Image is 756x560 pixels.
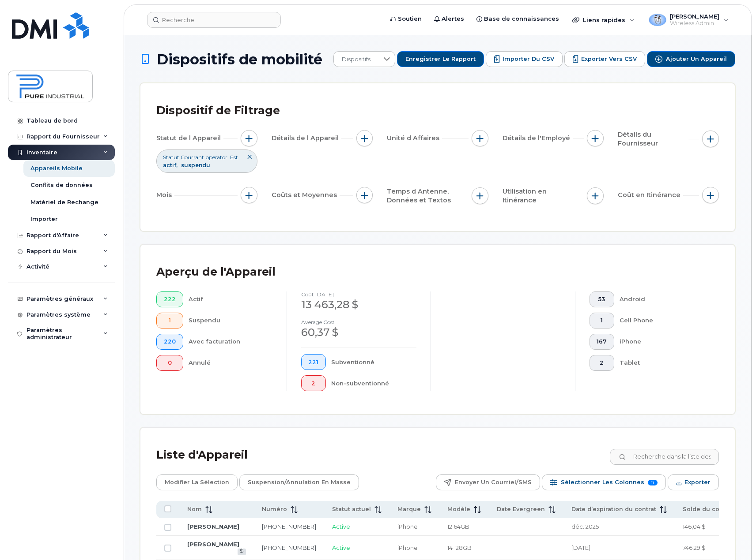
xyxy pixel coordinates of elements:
a: [PERSON_NAME] [187,541,239,548]
div: Liste d'Appareil [156,444,248,467]
span: Exporter [684,476,711,489]
button: Suspension/Annulation en masse [239,474,359,490]
span: Sélectionner les colonnes [561,476,644,489]
div: Subventionné [331,354,416,370]
input: Recherche dans la liste des appareils ... [610,449,719,465]
div: Suspendu [189,313,272,329]
span: Enregistrer le rapport [405,55,476,63]
h4: Average cost [301,319,417,325]
div: 60,37 $ [301,325,417,340]
span: Active [332,523,350,530]
button: Ajouter un appareil [647,51,735,67]
button: Importer du CSV [486,51,563,67]
button: 53 [590,291,615,307]
button: Envoyer un courriel/SMS [436,474,540,490]
button: Enregistrer le rapport [397,51,484,67]
button: 1 [590,313,615,329]
span: Date d’expiration du contrat [571,505,656,513]
div: Android [620,291,705,307]
span: Nom [187,505,202,513]
div: 13 463,28 $ [301,297,417,312]
button: Modifier la sélection [156,474,238,490]
span: Statut de l Appareil [156,134,223,143]
span: Utilisation en Itinérance [503,187,573,205]
span: Dispositifs de mobilité [157,52,322,67]
span: déc. 2025 [571,523,599,530]
span: 220 [164,338,176,345]
span: 53 [597,296,607,303]
span: Dispositifs [334,52,378,67]
div: Actif [189,291,272,307]
div: Cell Phone [620,313,705,329]
span: Active [332,544,350,551]
div: Tablet [620,355,705,371]
span: Coûts et Moyennes [272,190,340,200]
span: 167 [597,338,607,345]
span: Importer du CSV [503,55,554,63]
button: 167 [590,334,615,350]
h4: coût [DATE] [301,291,417,297]
span: Envoyer un courriel/SMS [455,476,532,489]
a: [PHONE_NUMBER] [262,544,316,551]
button: Exporter [668,474,719,490]
div: iPhone [620,334,705,350]
span: Temps d Antenne, Données et Textos [387,187,457,205]
span: Modifier la sélection [165,476,229,489]
span: Détails de l Appareil [272,134,341,143]
span: Exporter vers CSV [581,55,637,63]
span: Solde du contrat [683,505,733,513]
span: Suspension/Annulation en masse [248,476,351,489]
span: 1 [597,317,607,324]
button: 220 [156,334,183,350]
span: 746,29 $ [683,544,706,551]
button: Sélectionner les colonnes 11 [542,474,666,490]
a: [PHONE_NUMBER] [262,523,316,530]
span: 222 [164,296,176,303]
span: Marque [397,505,421,513]
span: iPhone [397,523,418,530]
div: Avec facturation [189,334,272,350]
div: Non-subventionné [331,375,416,391]
div: Aperçu de l'Appareil [156,261,276,284]
button: 222 [156,291,183,307]
span: Ajouter un appareil [666,55,727,63]
span: Coût en Itinérance [618,190,683,200]
span: actif [163,162,179,168]
span: 1 [164,317,176,324]
span: 146,04 $ [683,523,706,530]
span: 221 [308,359,318,366]
span: 11 [648,480,658,485]
button: 2 [590,355,615,371]
span: Modèle [447,505,470,513]
span: Mois [156,190,174,200]
span: [DATE] [571,544,590,551]
button: 0 [156,355,183,371]
span: Détails de l'Employé [503,134,573,143]
span: 0 [164,359,176,366]
span: Numéro [262,505,287,513]
span: Détails du Fournisseur [618,130,688,148]
span: 12 64GB [447,523,469,530]
button: 221 [301,354,326,370]
div: Dispositif de Filtrage [156,99,280,122]
span: Date Evergreen [497,505,545,513]
button: 1 [156,313,183,329]
span: Statut Courrant [163,153,204,161]
div: Annulé [189,355,272,371]
span: Unité d Affaires [387,134,442,143]
button: Exporter vers CSV [564,51,645,67]
span: operator. Est [206,153,238,161]
span: iPhone [397,544,418,551]
span: 14 128GB [447,544,472,551]
span: suspendu [181,162,210,168]
a: View Last Bill [238,549,246,555]
span: 2 [597,359,607,366]
span: 2 [308,380,318,387]
button: 2 [301,375,326,391]
a: [PERSON_NAME] [187,523,239,530]
span: Statut actuel [332,505,371,513]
